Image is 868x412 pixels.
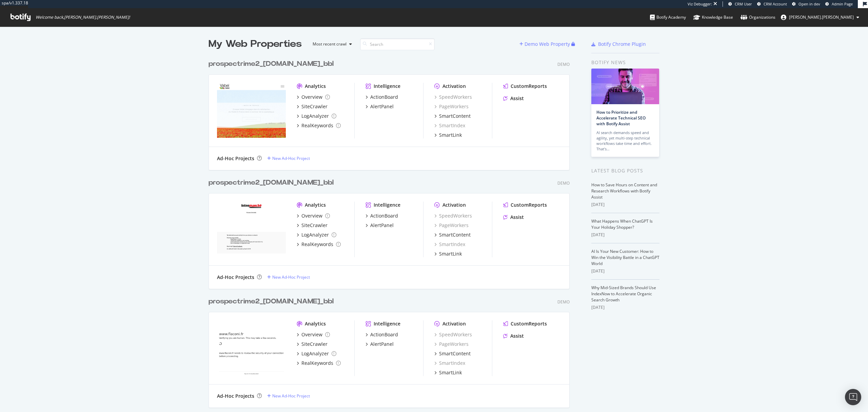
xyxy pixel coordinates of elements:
a: RealKeywords [297,122,341,129]
a: SmartIndex [434,122,465,129]
a: SpeedWorkers [434,212,472,219]
img: prospectrime2_groupe-vabel.com_bbl [217,83,286,138]
a: CRM User [728,1,752,7]
div: SmartContent [439,231,471,238]
div: CustomReports [511,83,547,90]
div: SiteCrawler [301,103,328,110]
div: Ad-Hoc Projects [217,155,254,162]
div: SiteCrawler [301,222,328,229]
div: Analytics [305,83,326,90]
a: PageWorkers [434,222,469,229]
div: Botify Chrome Plugin [598,41,646,48]
a: Knowledge Base [693,8,733,26]
a: SpeedWorkers [434,331,472,338]
a: Open in dev [792,1,820,7]
a: Why Mid-Sized Brands Should Use IndexNow to Accelerate Organic Search Growth [591,285,656,303]
a: ActionBoard [366,94,398,100]
div: Latest Blog Posts [591,167,659,174]
div: Demo [557,180,570,186]
div: RealKeywords [301,122,333,129]
div: Demo [557,299,570,305]
div: Botify Academy [650,14,686,21]
div: Overview [301,212,322,219]
div: Overview [301,94,322,100]
a: AI Is Your New Customer: How to Win the Visibility Battle in a ChatGPT World [591,248,659,266]
a: Demo Web Property [519,41,571,47]
img: prospectrime2_intermarche.com_bbl [217,202,286,257]
a: SiteCrawler [297,222,328,229]
div: Ad-Hoc Projects [217,393,254,399]
a: LogAnalyzer [297,350,336,357]
div: prospectrime2_[DOMAIN_NAME]_bbl [209,178,334,188]
a: CRM Account [757,1,787,7]
div: [DATE] [591,268,659,274]
a: PageWorkers [434,341,469,348]
div: New Ad-Hoc Project [272,393,310,399]
a: New Ad-Hoc Project [267,274,310,280]
a: prospectrime2_[DOMAIN_NAME]_bbl [209,59,336,69]
span: julien.sardin [789,14,854,20]
div: Analytics [305,320,326,327]
img: How to Prioritize and Accelerate Technical SEO with Botify Assist [591,69,659,104]
div: ActionBoard [370,331,398,338]
div: SmartContent [439,350,471,357]
a: SmartIndex [434,241,465,248]
a: Organizations [741,8,775,26]
div: New Ad-Hoc Project [272,155,310,161]
div: SmartContent [439,113,471,119]
div: prospectrime2_[DOMAIN_NAME]_bbl [209,59,334,69]
div: Intelligence [374,83,400,90]
a: CustomReports [503,202,547,208]
div: Activation [442,320,466,327]
div: LogAnalyzer [301,231,329,238]
div: SmartLink [439,369,462,376]
div: AlertPanel [370,222,394,229]
div: prospectrime2_[DOMAIN_NAME]_bbl [209,297,334,306]
div: SmartLink [439,250,462,257]
a: Botify Chrome Plugin [591,41,646,48]
a: How to Save Hours on Content and Research Workflows with Botify Assist [591,182,657,200]
div: SpeedWorkers [434,94,472,100]
div: AI search demands speed and agility, yet multi-step technical workflows take time and effort. Tha... [596,130,654,152]
a: AlertPanel [366,103,394,110]
span: Welcome back, [PERSON_NAME].[PERSON_NAME] ! [36,15,130,20]
a: SmartLink [434,369,462,376]
a: Assist [503,333,524,339]
input: Search [360,38,435,50]
a: LogAnalyzer [297,113,336,119]
div: Assist [510,333,524,339]
div: RealKeywords [301,241,333,248]
a: CustomReports [503,320,547,327]
div: Activation [442,83,466,90]
a: Overview [297,212,330,219]
div: Assist [510,95,524,102]
div: SiteCrawler [301,341,328,348]
a: SmartLink [434,250,462,257]
a: SmartContent [434,350,471,357]
span: CRM Account [764,1,787,6]
div: Intelligence [374,320,400,327]
a: Overview [297,331,330,338]
div: Knowledge Base [693,14,733,21]
span: Open in dev [798,1,820,6]
a: Assist [503,214,524,221]
div: Ad-Hoc Projects [217,274,254,281]
div: Most recent crawl [313,42,347,46]
a: What Happens When ChatGPT Is Your Holiday Shopper? [591,218,653,230]
div: [DATE] [591,232,659,238]
span: Admin Page [832,1,853,6]
div: ActionBoard [370,212,398,219]
div: SmartLink [439,132,462,138]
button: Demo Web Property [519,39,571,50]
a: ActionBoard [366,212,398,219]
div: My Web Properties [209,37,302,51]
a: SmartContent [434,113,471,119]
img: prospectrime2_flaconi.fr_bbl [217,320,286,375]
div: LogAnalyzer [301,350,329,357]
